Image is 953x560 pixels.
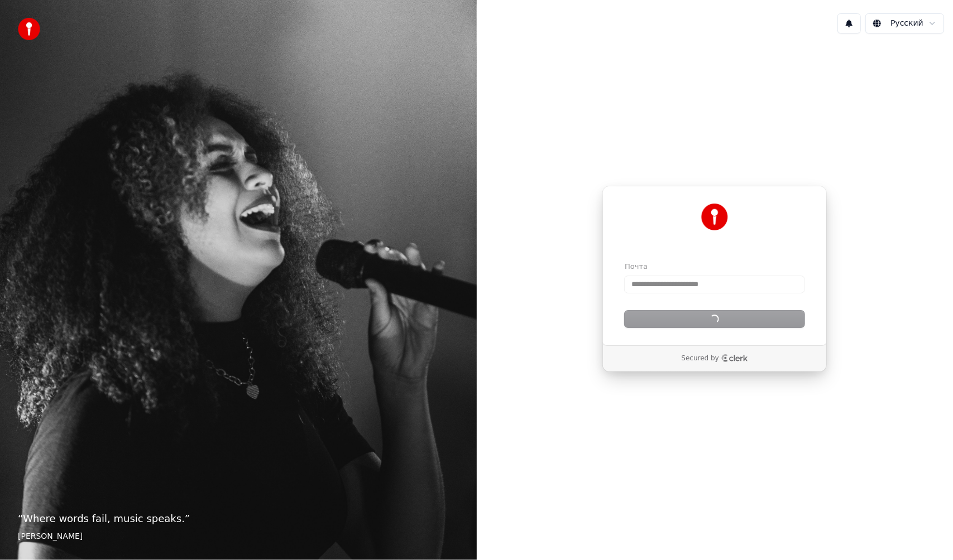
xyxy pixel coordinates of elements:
a: Clerk logo [721,354,748,362]
p: “ Where words fail, music speaks. ” [18,511,459,527]
p: Secured by [682,354,719,363]
footer: [PERSON_NAME] [18,531,459,542]
img: youka [18,18,40,40]
img: Youka [701,204,728,230]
